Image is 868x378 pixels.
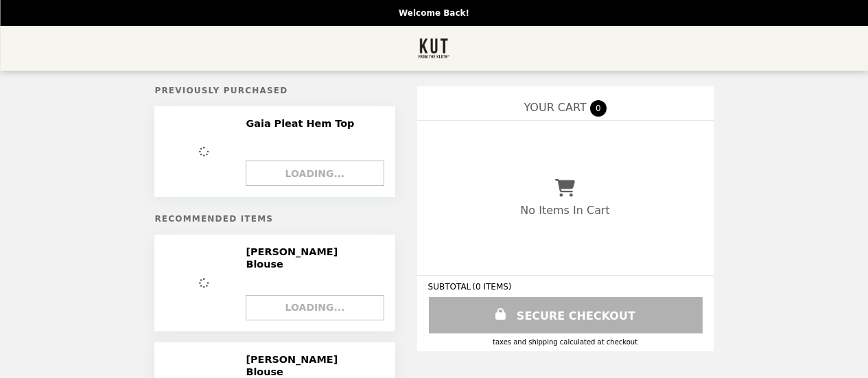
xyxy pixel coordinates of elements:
[428,338,703,346] div: Taxes and Shipping calculated at checkout
[524,101,586,114] span: YOUR CART
[246,246,382,271] h2: [PERSON_NAME] Blouse
[154,214,395,224] h5: Recommended Items
[472,282,511,292] span: ( 0 ITEMS )
[399,8,469,18] p: Welcome Back!
[418,34,450,62] img: Brand Logo
[520,204,609,217] p: No Items In Cart
[154,86,395,95] h5: Previously Purchased
[428,282,473,292] span: SUBTOTAL
[246,117,360,130] h2: Gaia Pleat Hem Top
[590,100,607,117] span: 0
